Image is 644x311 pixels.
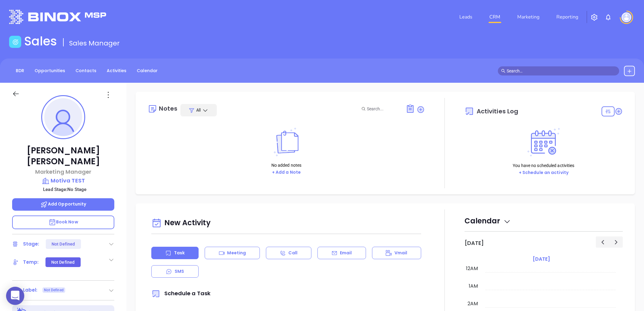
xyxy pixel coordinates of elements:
a: CRM [487,11,503,23]
div: 1am [468,283,479,290]
p: Call [288,250,297,256]
p: SMS [175,268,184,275]
a: Contacts [72,66,100,76]
p: Email [340,250,352,256]
div: Temp: [23,258,39,267]
div: Label: [23,286,38,295]
p: Vmail [394,250,408,256]
img: iconNotification [605,14,612,21]
a: Activities [103,66,130,76]
button: Previous day [596,236,609,248]
div: Not Defined [51,257,75,267]
img: iconSetting [591,14,598,21]
img: Notes [270,128,303,156]
div: 2am [466,300,479,307]
input: Search... [367,105,399,112]
a: BDR [12,66,28,76]
img: user [622,12,631,22]
span: Add Opportunity [40,201,86,207]
button: + Schedule an activity [517,169,570,176]
button: Next day [609,236,623,248]
div: 12am [465,265,479,272]
input: Search… [507,68,616,74]
span: Calendar [465,216,511,226]
a: Marketing [515,11,542,23]
span: Activities Log [477,108,518,114]
p: Task [174,250,185,256]
span: Sales Manager [69,38,120,48]
div: New Activity [151,216,421,231]
button: + Add a Note [270,169,303,176]
span: Book Now [49,219,78,225]
a: Opportunities [31,66,69,76]
p: Meeting [227,250,246,256]
span: All [196,107,201,113]
p: [PERSON_NAME] [PERSON_NAME] [12,145,114,167]
div: Notes [159,105,177,112]
img: logo [9,10,106,24]
a: [DATE] [532,255,551,263]
span: Not Defined [44,287,64,293]
span: Schedule a Task [151,289,210,297]
p: Lead Stage: No Stage [15,186,114,193]
h2: [DATE] [465,240,484,246]
a: Reporting [554,11,581,23]
p: No added notes [270,162,303,169]
div: Not Defined [52,239,75,249]
p: You have no scheduled activities [513,162,574,169]
img: Activities [527,128,560,157]
span: search [501,69,505,73]
h1: Sales [24,34,57,48]
a: Motiva TEST [12,176,114,185]
p: Marketing Manager [12,168,114,176]
a: Leads [457,11,475,23]
img: profile-user [44,98,82,136]
a: Calendar [133,66,161,76]
div: Stage: [23,239,39,249]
